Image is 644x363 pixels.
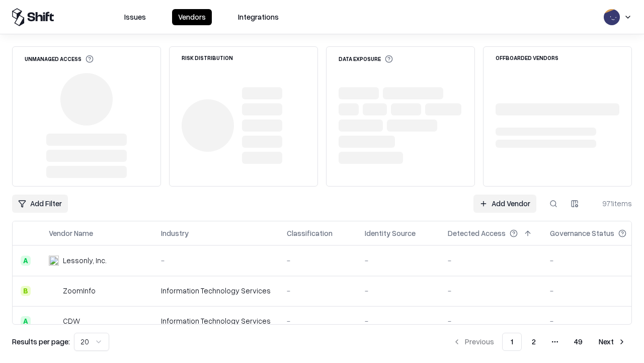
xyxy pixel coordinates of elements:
[63,316,80,326] div: CDW
[49,256,59,266] img: Lessonly, Inc.
[170,316,279,326] div: Information Technology Services
[172,9,212,25] button: Vendors
[49,228,93,238] div: Vendor Name
[49,286,59,296] img: ZoomInfo
[21,256,31,266] div: A
[566,333,591,351] button: 49
[447,333,632,351] nav: pagination
[456,285,542,296] div: -
[295,255,357,266] div: -
[373,285,440,296] div: -
[21,316,31,326] div: A
[456,255,542,266] div: -
[182,55,233,60] div: Risk Distribution
[170,255,279,266] div: -
[524,333,544,351] button: 2
[456,228,514,238] div: Detected Access
[49,316,59,326] img: CDW
[502,333,522,351] button: 1
[373,228,424,238] div: Identity Source
[295,285,357,296] div: -
[295,316,357,326] div: -
[170,285,279,296] div: Information Technology Services
[21,286,31,296] div: B
[12,336,70,347] p: Results per page:
[339,55,393,63] div: Data Exposure
[118,9,152,25] button: Issues
[592,198,632,209] div: 971 items
[593,333,632,351] button: Next
[63,255,107,266] div: Lessonly, Inc.
[373,255,440,266] div: -
[25,55,94,63] div: Unmanaged Access
[63,285,96,296] div: ZoomInfo
[373,316,440,326] div: -
[295,228,341,238] div: Classification
[170,228,197,238] div: Industry
[496,55,558,60] div: Offboarded Vendors
[473,195,536,213] a: Add Vendor
[12,195,68,213] button: Add Filter
[558,228,623,238] div: Governance Status
[456,316,542,326] div: -
[232,9,285,25] button: Integrations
